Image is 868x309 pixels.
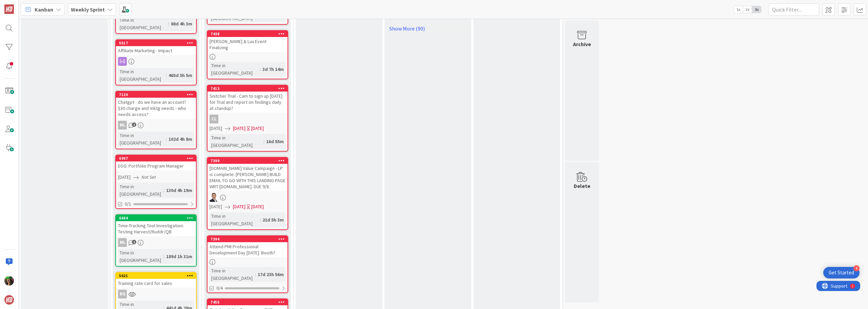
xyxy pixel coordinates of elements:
[118,183,163,198] div: Time in [GEOGRAPHIC_DATA]
[264,138,285,145] div: 16d 55m
[256,271,285,278] div: 17d 23h 56m
[166,72,167,79] span: :
[118,132,166,147] div: Time in [GEOGRAPHIC_DATA]
[734,6,743,13] span: 1x
[169,20,194,27] div: 88d 4h 3m
[255,271,256,278] span: :
[210,115,218,123] div: CL
[211,158,288,163] div: 7390
[164,187,194,194] div: 130d 4h 19m
[574,182,590,190] div: Delete
[116,92,196,119] div: 7120Chatgpt - do we have an account? $30 charge and mktg needs - who needs access?
[141,174,156,180] i: Not Set
[208,92,288,113] div: Snitcher Trial - Cam to sign up [DATE] for Trial and report on findings daily at standup?
[208,115,288,123] div: CL
[118,16,168,31] div: Time in [GEOGRAPHIC_DATA]
[743,6,752,13] span: 2x
[118,290,127,298] div: RG
[116,155,196,170] div: 6997DSG: Portfolio Program Manager
[115,214,197,267] a: 6664Time-Tracking Tool Investigation: Testing Harvest/Ruddr/QBMLTime in [GEOGRAPHIC_DATA]:189d 1h...
[132,122,136,127] span: 1
[207,30,288,79] a: 7438[PERSON_NAME] & Lux Event FinalizingTime in [GEOGRAPHIC_DATA]:3d 7h 14m
[115,155,197,209] a: 6997DSG: Portfolio Program Manager[DATE]Not SetTime in [GEOGRAPHIC_DATA]:130d 4h 19m0/1
[208,31,288,37] div: 7438
[118,68,166,83] div: Time in [GEOGRAPHIC_DATA]
[210,267,255,282] div: Time in [GEOGRAPHIC_DATA]
[251,203,264,210] div: [DATE]
[208,242,288,257] div: Attend PMI Professional Development Day [DATE]. Booth?
[233,125,245,132] span: [DATE]
[208,158,288,164] div: 7390
[164,253,194,260] div: 189d 1h 31m
[115,91,197,149] a: 7120Chatgpt - do we have an account? $30 charge and mktg needs - who needs access?MLTime in [GEOG...
[116,273,196,288] div: 5621Training rate card for sales
[71,6,105,13] b: Weekly Sprint
[116,273,196,279] div: 5621
[4,276,14,286] img: SL
[207,157,288,230] a: 7390[DOMAIN_NAME] Value Campaign - LP is complete. [PERSON_NAME] BUILD EMAIL TO GO WITH THIS LAND...
[116,215,196,236] div: 6664Time-Tracking Tool Investigation: Testing Harvest/Ruddr/QB
[14,1,31,9] span: Support
[260,216,261,224] span: :
[167,72,194,79] div: 465d 5h 5m
[752,6,761,13] span: 3x
[116,155,196,161] div: 6997
[211,86,288,91] div: 7413
[263,138,264,145] span: :
[116,92,196,98] div: 7120
[251,125,264,132] div: [DATE]
[119,41,196,45] div: 5517
[207,235,288,293] a: 7394Attend PMI Professional Development Day [DATE]. Booth?Time in [GEOGRAPHIC_DATA]:17d 23h 56m0/4
[116,121,196,130] div: ML
[116,46,196,55] div: Affiliate Marketing - Impact
[829,269,854,276] div: Get Started
[261,216,285,224] div: 21d 5h 3m
[211,32,288,36] div: 7438
[210,203,222,210] span: [DATE]
[768,3,819,16] input: Quick Filter...
[116,40,196,55] div: 5517Affiliate Marketing - Impact
[167,135,194,143] div: 102d 4h 8m
[853,265,860,271] div: 4
[211,237,288,242] div: 7394
[118,121,127,130] div: ML
[208,37,288,52] div: [PERSON_NAME] & Lux Event Finalizing
[208,31,288,52] div: 7438[PERSON_NAME] & Lux Event Finalizing
[118,238,127,247] div: ML
[125,200,131,208] span: 0/1
[208,85,288,92] div: 7413
[119,216,196,220] div: 6664
[116,40,196,46] div: 5517
[387,23,469,34] a: Show More (90)
[163,187,164,194] span: :
[573,40,591,48] div: Archive
[208,193,288,202] div: SL
[207,85,288,152] a: 7413Snitcher Trial - Cam to sign up [DATE] for Trial and report on findings daily at standup?CL[D...
[168,20,169,27] span: :
[119,92,196,97] div: 7120
[210,193,218,202] img: SL
[208,85,288,113] div: 7413Snitcher Trial - Cam to sign up [DATE] for Trial and report on findings daily at standup?
[166,135,167,143] span: :
[118,249,163,264] div: Time in [GEOGRAPHIC_DATA]
[116,238,196,247] div: ML
[208,164,288,191] div: [DOMAIN_NAME] Value Campaign - LP is complete. [PERSON_NAME] BUILD EMAIL TO GO WITH THIS LANDING ...
[119,273,196,278] div: 5621
[210,125,222,132] span: [DATE]
[823,267,860,278] div: Open Get Started checklist, remaining modules: 4
[210,134,263,149] div: Time in [GEOGRAPHIC_DATA]
[116,221,196,236] div: Time-Tracking Tool Investigation: Testing Harvest/Ruddr/QB
[261,65,285,73] div: 3d 7h 14m
[208,158,288,191] div: 7390[DOMAIN_NAME] Value Campaign - LP is complete. [PERSON_NAME] BUILD EMAIL TO GO WITH THIS LAND...
[210,62,260,77] div: Time in [GEOGRAPHIC_DATA]
[211,300,288,305] div: 7455
[116,98,196,119] div: Chatgpt - do we have an account? $30 charge and mktg needs - who needs access?
[116,161,196,170] div: DSG: Portfolio Program Manager
[208,236,288,242] div: 7394
[116,215,196,221] div: 6664
[233,203,245,210] span: [DATE]
[35,5,53,14] span: Kanban
[116,279,196,288] div: Training rate card for sales
[210,212,260,227] div: Time in [GEOGRAPHIC_DATA]
[4,295,14,305] img: avatar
